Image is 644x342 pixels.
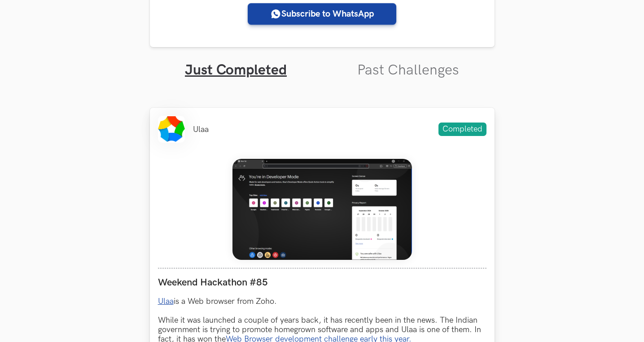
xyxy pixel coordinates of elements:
[158,297,174,306] a: Ulaa
[150,47,495,79] ul: Tabs Interface
[357,61,459,79] a: Past Challenges
[232,159,412,260] img: Weekend_Hackathon_85_banner.png
[158,276,486,289] label: Weekend Hackathon #85
[248,3,396,25] a: Subscribe to WhatsApp
[193,125,209,134] li: Ulaa
[185,61,287,79] a: Just Completed
[438,123,486,136] span: Completed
